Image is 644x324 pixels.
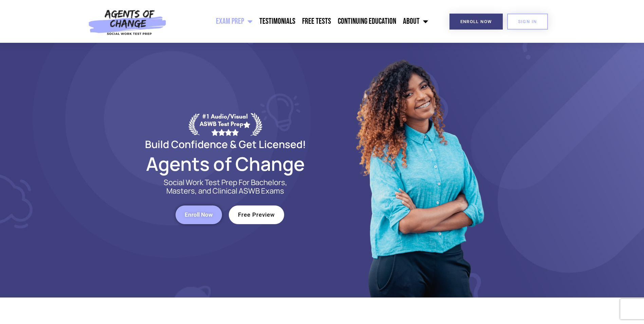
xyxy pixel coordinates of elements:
[518,19,537,24] span: SIGN IN
[156,178,295,195] p: Social Work Test Prep For Bachelors, Masters, and Clinical ASWB Exams
[507,14,548,30] a: SIGN IN
[185,212,213,218] span: Enroll Now
[229,205,284,224] a: Free Preview
[400,13,431,30] a: About
[238,212,275,218] span: Free Preview
[460,19,492,24] span: Enroll Now
[299,13,334,30] a: Free Tests
[176,205,222,224] a: Enroll Now
[334,13,400,30] a: Continuing Education
[200,113,251,136] div: #1 Audio/Visual ASWB Test Prep
[449,14,503,30] a: Enroll Now
[351,43,487,298] img: Website Image 1 (1)
[129,139,322,149] h2: Build Confidence & Get Licensed!
[129,156,322,172] h2: Agents of Change
[170,13,431,30] nav: Menu
[213,13,256,30] a: Exam Prep
[256,13,299,30] a: Testimonials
